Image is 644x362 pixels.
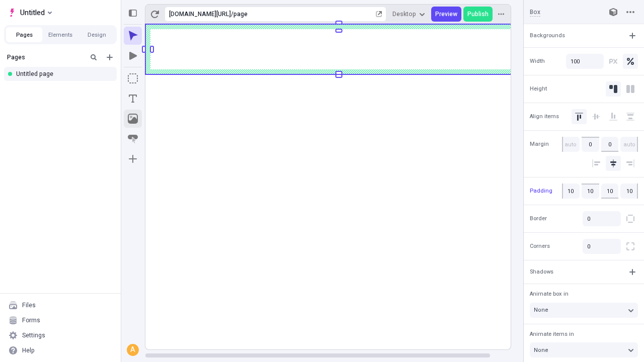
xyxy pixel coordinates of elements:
[623,109,638,124] button: Space between
[530,330,574,338] span: Animate items in
[463,7,493,22] button: Publish
[42,27,78,42] button: Elements
[4,5,56,20] button: Select site
[623,54,638,69] button: Percentage
[22,316,40,324] div: Forms
[388,7,429,22] button: Desktop
[124,69,142,87] button: Box
[392,10,416,18] span: Desktop
[435,10,457,18] span: Preview
[534,346,548,354] span: None
[530,342,638,357] button: None
[530,84,547,93] span: Height
[530,303,638,318] button: None
[530,140,549,149] span: Margin
[620,137,638,152] input: auto
[530,57,545,65] span: Width
[606,156,621,171] button: Align center
[530,267,553,276] span: Shadows
[562,137,580,152] input: auto
[78,27,115,42] button: Design
[534,306,548,314] span: None
[601,137,619,152] input: auto
[16,70,109,78] div: Untitled page
[22,331,45,339] div: Settings
[124,130,142,148] button: Button
[530,31,565,40] span: Backgrounds
[606,81,621,97] button: Auto
[231,10,233,18] div: /
[22,301,36,309] div: Files
[582,137,599,152] input: auto
[572,109,587,124] button: Top
[530,242,550,251] span: Corners
[22,346,35,354] div: Help
[431,7,461,22] button: Preview
[530,290,569,298] span: Animate box in
[6,27,42,42] button: Pages
[530,8,596,17] input: Box
[606,54,621,69] button: Pixels
[467,10,489,18] span: Publish
[530,112,559,121] span: Align items
[104,51,116,63] button: Add new
[623,81,638,97] button: Stretch
[233,10,374,18] div: page
[128,345,138,355] div: A
[169,10,231,18] div: [URL][DOMAIN_NAME]
[623,156,638,171] button: Align right
[589,109,604,124] button: Middle
[20,7,45,19] span: Untitled
[530,187,552,195] span: Padding
[124,110,142,128] button: Image
[7,53,84,61] div: Pages
[589,156,604,171] button: Align left
[606,109,621,124] button: Bottom
[124,89,142,108] button: Text
[530,215,547,223] span: Border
